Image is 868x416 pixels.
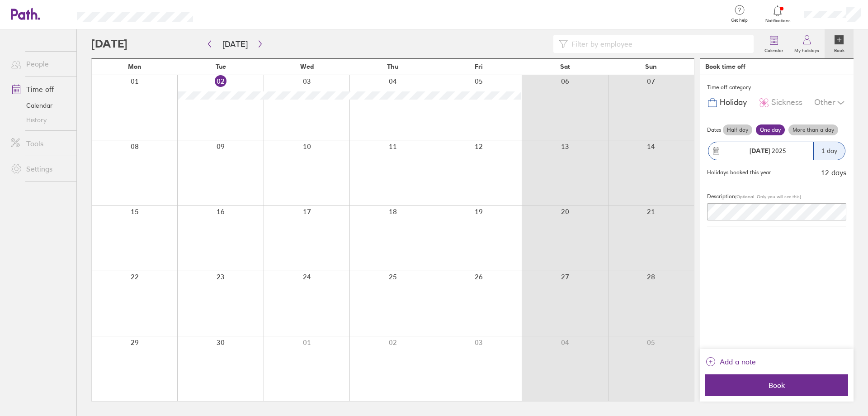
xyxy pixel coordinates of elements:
div: Holidays booked this year [707,169,771,176]
button: [DATE] [215,37,255,52]
label: Calendar [759,45,789,53]
span: Get help [725,18,754,23]
label: My holidays [789,45,825,53]
span: Holiday [720,98,747,107]
a: Tools [4,134,76,153]
label: Half day [723,124,752,135]
label: Book [829,45,850,53]
div: 1 day [813,142,845,160]
span: Thu [387,63,398,70]
span: 2025 [750,147,786,154]
a: Notifications [763,5,793,24]
button: [DATE] 20251 day [707,137,846,165]
span: Sat [560,63,570,70]
button: Book [705,374,848,396]
a: People [4,55,76,73]
span: Book [712,381,842,389]
a: Settings [4,160,76,178]
label: More than a day [788,124,838,135]
a: My holidays [789,29,825,58]
div: Time off category [707,81,846,94]
a: Time off [4,80,76,98]
a: History [4,113,76,127]
span: (Optional. Only you will see this) [735,194,801,200]
span: Notifications [763,18,793,24]
div: 12 days [821,168,846,177]
strong: [DATE] [750,147,770,155]
a: Book [825,29,854,58]
span: Fri [475,63,483,70]
div: Other [814,94,846,111]
span: Mon [128,63,142,70]
div: Book time off [705,63,745,70]
input: Filter by employee [568,35,748,53]
span: Wed [300,63,314,70]
button: Add a note [705,354,756,369]
span: Description [707,193,735,200]
span: Sickness [771,98,802,107]
a: Calendar [4,98,76,113]
label: One day [756,124,785,135]
a: Calendar [759,29,789,58]
span: Add a note [720,354,756,369]
span: Tue [216,63,226,70]
span: Dates [707,127,721,133]
span: Sun [645,63,657,70]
